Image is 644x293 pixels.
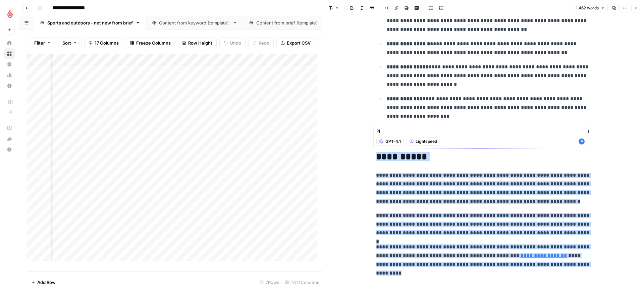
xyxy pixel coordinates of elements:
[27,277,60,288] button: Add Row
[243,16,332,30] a: Content from brief [template]
[4,48,15,59] a: Browse
[178,38,217,48] button: Row Height
[4,38,15,48] a: Home
[257,277,282,288] div: 7 Rows
[259,40,269,46] span: Redo
[376,128,585,134] textarea: Ple
[276,38,315,48] button: Export CSV
[4,59,15,70] a: Your Data
[256,19,319,26] div: Content from brief [template]
[287,40,311,46] span: Export CSV
[4,144,15,155] button: Help + Support
[4,8,16,20] img: Lightspeed Logo
[47,19,133,26] div: Sports and outdoors - net new from brief
[146,16,243,30] a: Content from keyword [template]
[4,123,15,133] a: AirOps Academy
[576,5,599,11] span: 1,462 words
[34,16,146,30] a: Sports and outdoors - net new from brief
[58,38,82,48] button: Sort
[4,134,14,144] div: What's new?
[407,137,440,146] button: Lightspeed
[4,70,15,80] a: Usage
[95,40,119,46] span: 17 Columns
[573,4,608,12] button: 1,462 words
[34,40,45,46] span: Filter
[62,40,71,46] span: Sort
[126,38,175,48] button: Freeze Columns
[385,138,401,144] span: GPT-4.1
[219,38,246,48] button: Undo
[282,277,322,288] div: 17/17 Columns
[230,40,241,46] span: Undo
[188,40,212,46] span: Row Height
[4,80,15,91] a: Settings
[248,38,274,48] button: Redo
[4,133,15,144] button: What's new?
[30,38,55,48] button: Filter
[376,137,404,146] button: GPT-4.1
[84,38,123,48] button: 17 Columns
[159,19,230,26] div: Content from keyword [template]
[37,279,56,286] span: Add Row
[4,5,15,22] button: Workspace: Lightspeed
[416,138,437,144] span: Lightspeed
[136,40,171,46] span: Freeze Columns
